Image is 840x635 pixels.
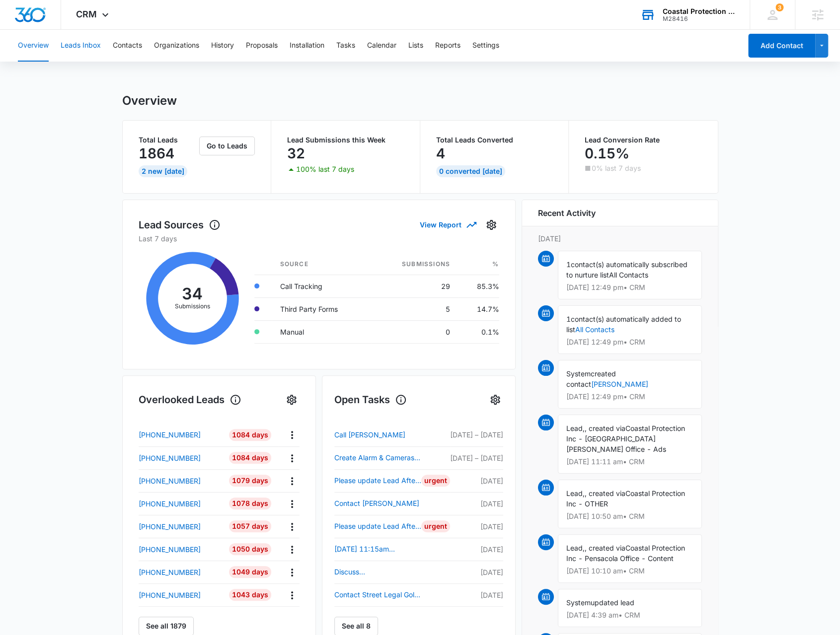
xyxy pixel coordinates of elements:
[272,320,371,343] td: Manual
[566,339,693,346] p: [DATE] 12:49 pm • CRM
[211,30,234,62] button: History
[18,30,49,62] button: Overview
[229,589,271,601] div: 1043 Days
[334,497,421,509] a: Contact [PERSON_NAME]
[450,498,503,509] p: [DATE]
[487,392,503,408] button: Settings
[61,30,101,62] button: Leads Inbox
[113,30,142,62] button: Contacts
[284,392,300,408] button: Settings
[246,30,278,62] button: Proposals
[334,452,421,464] a: Create Alarm & Cameras Proposal
[566,315,571,323] span: 1
[139,429,222,440] a: [PHONE_NUMBER]
[272,275,371,297] td: Call Tracking
[284,564,300,580] button: Actions
[284,542,300,557] button: Actions
[284,450,300,466] button: Actions
[450,429,503,440] p: [DATE] – [DATE]
[139,429,201,440] p: [PHONE_NUMBER]
[334,475,421,487] a: Please update Lead After Phone Call
[472,30,499,62] button: Settings
[663,15,735,22] div: account id
[566,284,693,291] p: [DATE] 12:49 pm • CRM
[229,452,271,464] div: 1084 Days
[139,521,222,532] a: [PHONE_NUMBER]
[591,380,648,388] a: [PERSON_NAME]
[538,207,596,219] h6: Recent Activity
[139,453,222,463] a: [PHONE_NUMBER]
[566,424,585,432] span: Lead,
[566,489,685,508] span: Coastal Protection Inc - OTHER
[139,392,241,407] h1: Overlooked Leads
[585,489,625,497] span: , created via
[585,145,629,161] p: 0.15%
[284,496,300,511] button: Actions
[139,567,201,577] p: [PHONE_NUMBER]
[334,392,407,407] h1: Open Tasks
[566,260,687,279] span: contact(s) automatically subscribed to nurture list
[139,217,221,232] h1: Lead Sources
[538,233,702,244] p: [DATE]
[591,598,634,607] span: updated lead
[566,598,591,607] span: System
[229,566,271,578] div: 1049 Days
[566,513,693,520] p: [DATE] 10:50 am • CRM
[408,30,423,62] button: Lists
[139,476,222,486] a: [PHONE_NUMBER]
[371,275,458,297] td: 29
[566,393,693,400] p: [DATE] 12:49 pm • CRM
[139,544,201,555] p: [PHONE_NUMBER]
[592,165,641,172] p: 0% last 7 days
[436,145,445,161] p: 4
[199,137,255,155] button: Go to Leads
[284,519,300,534] button: Actions
[585,137,702,143] p: Lead Conversion Rate
[566,544,585,552] span: Lead,
[154,30,199,62] button: Organizations
[609,271,648,279] span: All Contacts
[458,275,499,297] td: 85.3%
[284,427,300,442] button: Actions
[139,165,187,177] div: 2 New [DATE]
[371,320,458,343] td: 0
[450,544,503,555] p: [DATE]
[290,30,324,62] button: Installation
[663,7,735,15] div: account name
[436,137,553,143] p: Total Leads Converted
[272,254,371,275] th: Source
[334,589,421,601] a: Contact Street Legal Golf Carts
[334,566,421,578] a: Discuss [GEOGRAPHIC_DATA] Location
[566,489,585,497] span: Lead,
[284,473,300,489] button: Actions
[458,320,499,343] td: 0.1%
[229,520,271,532] div: 1057 Days
[139,145,174,161] p: 1864
[371,254,458,275] th: Submissions
[421,475,450,487] div: Urgent
[139,137,198,143] p: Total Leads
[450,521,503,532] p: [DATE]
[775,3,783,11] div: notifications count
[371,297,458,320] td: 5
[139,233,499,244] p: Last 7 days
[139,590,201,600] p: [PHONE_NUMBER]
[585,544,625,552] span: , created via
[566,544,685,563] span: Coastal Protection Inc - Pensacola Office - Content
[229,543,271,555] div: 1050 Days
[566,612,693,619] p: [DATE] 4:39 am • CRM
[122,93,177,108] h1: Overview
[229,475,271,487] div: 1079 Days
[287,137,404,143] p: Lead Submissions this Week
[748,34,815,58] button: Add Contact
[585,424,625,432] span: , created via
[199,141,255,150] a: Go to Leads
[450,453,503,463] p: [DATE] – [DATE]
[334,520,421,532] a: Please update Lead After Phone Call
[139,476,201,486] p: [PHONE_NUMBER]
[296,166,354,173] p: 100% last 7 days
[566,369,616,388] span: created contact
[775,3,783,11] span: 3
[566,458,693,465] p: [DATE] 11:11 am • CRM
[566,315,681,334] span: contact(s) automatically added to list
